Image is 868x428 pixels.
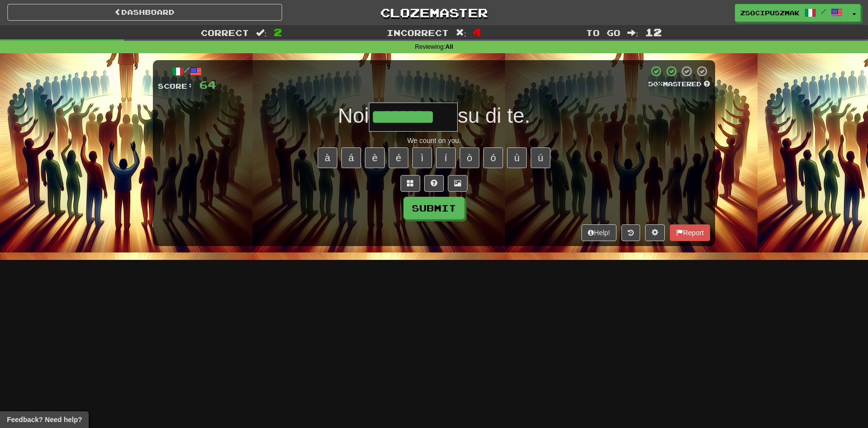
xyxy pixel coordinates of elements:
span: Correct [201,28,249,37]
button: è [365,147,385,168]
button: ò [460,147,479,168]
button: í [436,147,456,168]
button: ú [531,147,550,168]
span: 64 [199,78,216,91]
button: Submit [403,197,465,219]
button: Report [670,224,710,241]
button: ì [412,147,432,168]
button: à [318,147,337,168]
strong: All [445,43,453,50]
span: : [256,29,267,37]
span: Incorrect [387,28,449,37]
div: / [158,65,216,77]
span: / [821,8,826,15]
button: Show image (alt+x) [448,175,468,192]
div: We count on you. [158,136,710,145]
a: Clozemaster [297,4,572,21]
button: á [341,147,361,168]
button: é [389,147,408,168]
a: Dashboard [7,4,282,21]
button: Help! [581,224,616,241]
span: su di te. [458,104,530,127]
button: ù [507,147,527,168]
span: 4 [473,26,481,38]
span: Noi [338,104,369,127]
button: Switch sentence to multiple choice alt+p [400,175,420,192]
button: Round history (alt+y) [621,224,640,241]
div: Mastered [648,80,710,89]
span: Open feedback widget [7,415,82,425]
span: 12 [645,26,662,38]
span: : [627,29,638,37]
button: ó [483,147,503,168]
span: 2 [274,26,282,38]
span: zsocipuszmak [740,8,799,17]
a: zsocipuszmak / [735,4,848,22]
span: To go [586,28,620,37]
span: : [456,29,467,37]
span: 50 % [648,80,663,88]
span: Score: [158,82,193,90]
button: Single letter hint - you only get 1 per sentence and score half the points! alt+h [424,175,444,192]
